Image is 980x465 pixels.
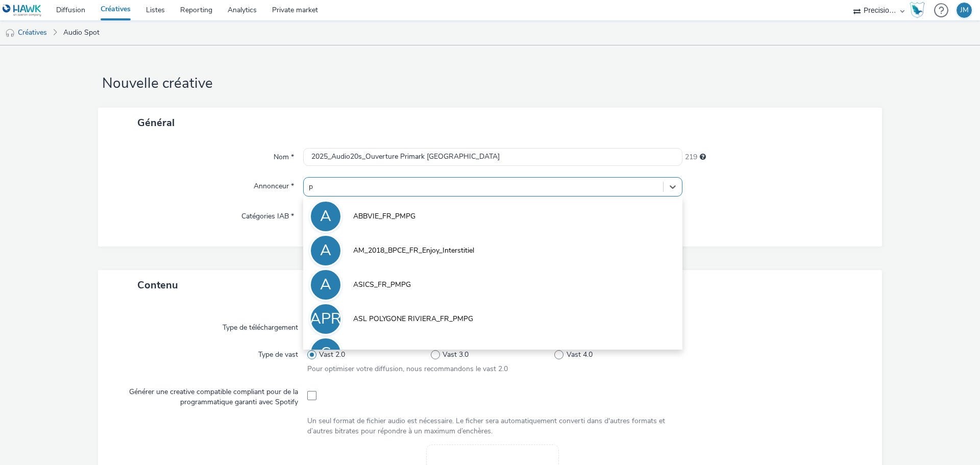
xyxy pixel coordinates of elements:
[5,28,15,38] img: audio
[269,148,298,162] label: Nom *
[353,246,474,256] span: AM_2018_BPCE_FR_Enjoy_Interstitiel
[116,383,302,408] label: Générer une creative compatible compliant pour de la programmatique garanti avec Spotify
[910,2,929,18] a: Hawk Academy
[353,280,411,290] span: ASICS_FR_PMPG
[910,2,925,18] img: Hawk Academy
[3,4,42,17] img: undefined Logo
[320,236,331,265] div: A
[320,202,331,231] div: A
[310,305,341,333] div: APR
[137,278,178,292] span: Contenu
[307,416,678,437] div: Un seul format de fichier audio est nécessaire. Le ficher sera automatiquement converti dans d'au...
[303,148,682,166] input: Nom
[443,350,469,360] span: Vast 3.0
[218,319,302,333] label: Type de téléchargement
[137,116,175,130] span: Général
[960,3,969,18] div: JM
[321,339,331,368] div: C
[254,346,302,360] label: Type de vast
[685,152,697,162] span: 219
[319,350,345,360] span: Vast 2.0
[98,74,882,93] h1: Nouvelle créative
[58,20,105,45] a: Audio Spot
[700,152,706,162] div: 255 caractères maximum
[353,348,435,358] span: CASTORAMA_FR_PMPG
[307,364,508,374] span: Pour optimiser votre diffusion, nous recommandons le vast 2.0
[320,271,331,299] div: A
[353,314,473,324] span: ASL POLYGONE RIVIERA_FR_PMPG
[237,207,298,222] label: Catégories IAB *
[353,211,415,222] span: ABBVIE_FR_PMPG
[567,350,593,360] span: Vast 4.0
[250,177,298,191] label: Annonceur *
